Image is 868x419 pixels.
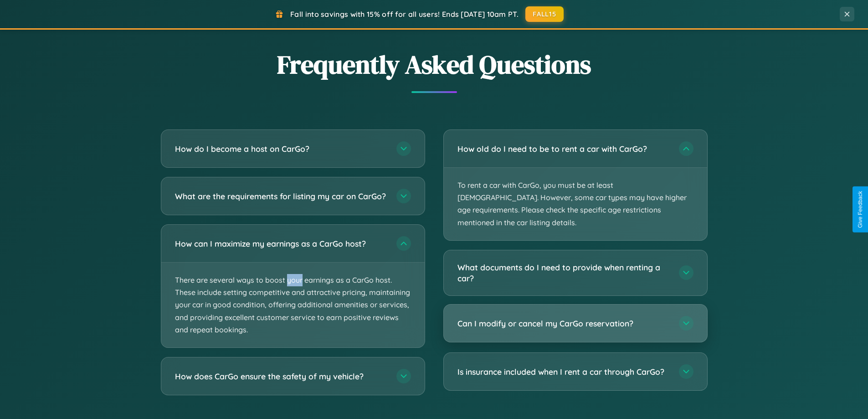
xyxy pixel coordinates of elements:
[175,143,387,155] h3: How do I become a host on CarGo?
[175,191,387,202] h3: What are the requirements for listing my car on CarGo?
[175,238,387,249] h3: How can I maximize my earnings as a CarGo host?
[457,366,670,378] h3: Is insurance included when I rent a car through CarGo?
[161,47,708,82] h2: Frequently Asked Questions
[525,6,564,22] button: FALL15
[444,168,707,240] p: To rent a car with CarGo, you must be at least [DEMOGRAPHIC_DATA]. However, some car types may ha...
[857,191,863,228] div: Give Feedback
[457,262,670,284] h3: What documents do I need to provide when renting a car?
[175,371,387,382] h3: How does CarGo ensure the safety of my vehicle?
[290,10,519,19] span: Fall into savings with 15% off for all users! Ends [DATE] 10am PT.
[457,318,670,329] h3: Can I modify or cancel my CarGo reservation?
[457,143,670,155] h3: How old do I need to be to rent a car with CarGo?
[161,263,425,347] p: There are several ways to boost your earnings as a CarGo host. These include setting competitive ...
